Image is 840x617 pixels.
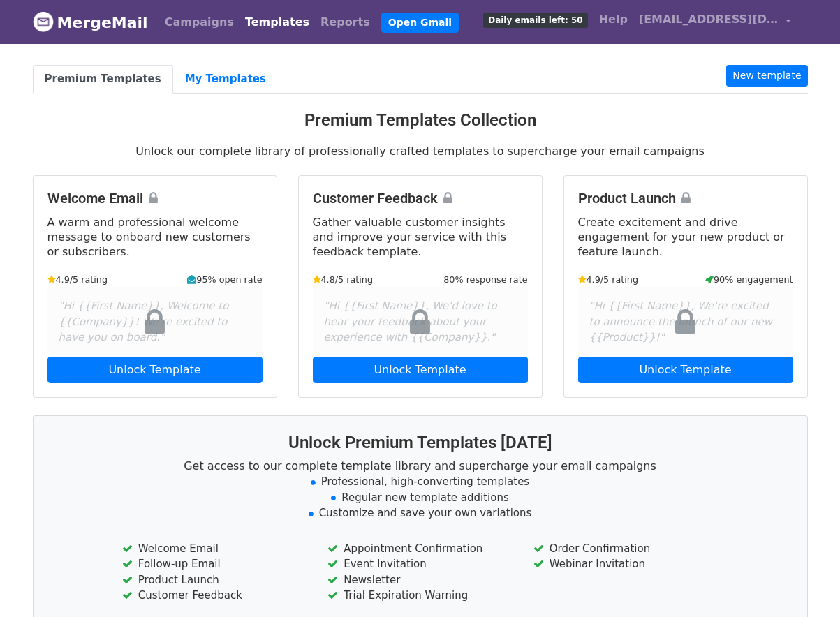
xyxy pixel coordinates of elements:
a: MergeMail [33,8,148,37]
a: My Templates [173,65,278,94]
span: Daily emails left: 50 [483,13,587,28]
h4: Welcome Email [47,190,263,207]
div: "Hi {{First Name}}, We're excited to announce the launch of our new {{Product}}!" [578,287,793,357]
h4: Product Launch [578,190,793,207]
li: Customer Feedback [122,588,307,604]
p: Get access to our complete template library and supercharge your email campaigns [50,459,790,473]
li: Follow-up Email [122,556,307,572]
a: Campaigns [159,8,240,36]
a: Reports [315,8,376,36]
a: [EMAIL_ADDRESS][DOMAIN_NAME] [633,6,797,38]
li: Product Launch [122,572,307,588]
li: Welcome Email [122,541,307,557]
li: Trial Expiration Warning [327,588,512,604]
a: Premium Templates [33,65,173,94]
li: Event Invitation [327,556,512,572]
li: Professional, high-converting templates [50,474,790,490]
small: 4.8/5 rating [313,273,374,286]
a: Daily emails left: 50 [478,6,593,34]
small: 80% response rate [443,273,527,286]
h4: Customer Feedback [313,190,528,207]
p: Gather valuable customer insights and improve your service with this feedback template. [313,215,528,259]
li: Order Confirmation [533,541,718,557]
div: "Hi {{First Name}}, We'd love to hear your feedback about your experience with {{Company}}." [313,287,528,357]
small: 4.9/5 rating [47,273,108,286]
a: Unlock Template [313,357,528,383]
small: 95% open rate [187,273,262,286]
p: A warm and professional welcome message to onboard new customers or subscribers. [47,215,263,259]
li: Newsletter [327,572,512,588]
a: New template [726,65,807,87]
span: [EMAIL_ADDRESS][DOMAIN_NAME] [639,11,779,28]
small: 90% engagement [705,273,793,286]
li: Appointment Confirmation [327,541,512,557]
h3: Premium Templates Collection [33,110,808,131]
p: Create excitement and drive engagement for your new product or feature launch. [578,215,793,259]
a: Unlock Template [578,357,793,383]
img: MergeMail logo [33,11,54,32]
small: 4.9/5 rating [578,273,639,286]
a: Templates [240,8,315,36]
li: Webinar Invitation [533,556,718,572]
a: Open Gmail [381,13,459,33]
a: Help [594,6,633,34]
li: Customize and save your own variations [50,505,790,521]
li: Regular new template additions [50,490,790,506]
a: Unlock Template [47,357,263,383]
h3: Unlock Premium Templates [DATE] [50,433,790,453]
p: Unlock our complete library of professionally crafted templates to supercharge your email campaigns [33,144,808,158]
div: "Hi {{First Name}}, Welcome to {{Company}}! We're excited to have you on board." [47,287,263,357]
